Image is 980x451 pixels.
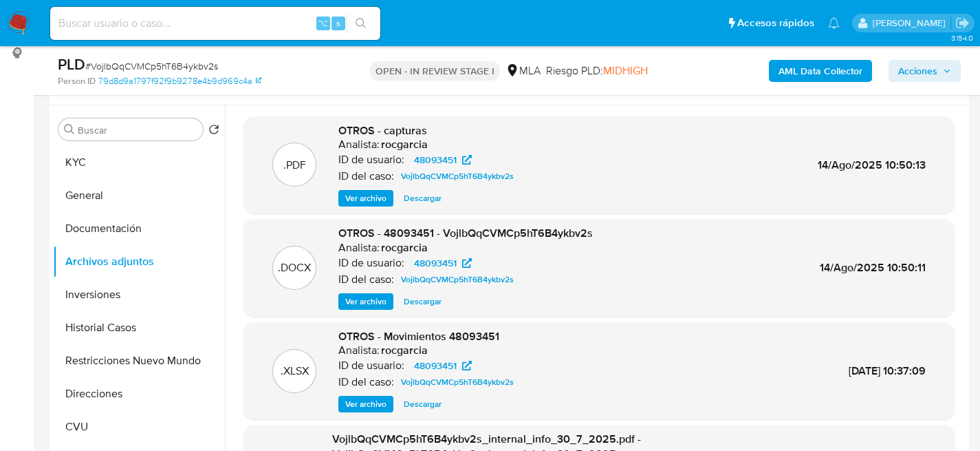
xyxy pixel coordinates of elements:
p: Analista: [338,138,380,151]
button: Buscar [64,124,75,135]
p: .DOCX [278,260,311,275]
p: ID de usuario: [338,359,404,373]
p: ID del caso: [338,273,394,286]
button: Restricciones Nuevo Mundo [53,344,225,377]
button: Descargar [397,293,448,310]
span: Accesos rápidos [737,16,814,30]
a: 48093451 [406,357,480,374]
p: ID del caso: [338,375,394,389]
button: Acciones [889,60,961,82]
span: Descargar [404,191,442,205]
button: Descargar [397,190,448,207]
input: Buscar [78,124,197,136]
button: KYC [53,146,225,179]
a: Notificaciones [828,17,840,29]
a: 48093451 [406,151,480,168]
p: .PDF [283,158,306,173]
p: Analista: [338,344,380,357]
span: VojlbQqCVMCp5hT6B4ykbv2s [401,168,514,185]
span: Riesgo PLD: [546,63,648,78]
button: CVU [53,410,225,443]
span: Ver archivo [345,295,386,308]
a: 79d8d9a1797f92f9b9278e4b9d969c4a [98,75,261,87]
p: ID del caso: [338,169,394,183]
button: Descargar [397,396,448,412]
span: 14/Ago/2025 10:50:13 [818,157,926,173]
span: 48093451 [414,357,457,374]
a: Salir [955,16,970,30]
button: Ver archivo [338,293,393,310]
button: Inversiones [53,278,225,311]
span: # VojlbQqCVMCp5hT6B4ykbv2s [85,59,218,73]
a: VojlbQqCVMCp5hT6B4ykbv2s [395,374,519,390]
input: Buscar usuario o caso... [50,14,380,32]
span: 48093451 [414,255,457,271]
span: OTROS - 48093451 - VojlbQqCVMCp5hT6B4ykbv2s [338,225,593,241]
a: VojlbQqCVMCp5hT6B4ykbv2s [395,168,519,185]
span: MIDHIGH [603,63,648,78]
b: AML Data Collector [778,60,862,82]
span: VojlbQqCVMCp5hT6B4ykbv2s [401,271,514,288]
span: 14/Ago/2025 10:50:11 [820,260,926,275]
span: Ver archivo [345,191,386,205]
b: Person ID [58,75,96,87]
p: ID de usuario: [338,153,404,167]
button: Historial Casos [53,311,225,344]
span: 3.154.0 [951,32,973,43]
button: General [53,179,225,212]
p: Analista: [338,241,380,255]
span: ⌥ [318,17,328,30]
p: ID de usuario: [338,256,404,270]
button: AML Data Collector [769,60,872,82]
span: [DATE] 10:37:09 [849,363,926,379]
span: Ver archivo [345,397,386,411]
div: MLA [505,63,541,78]
button: Ver archivo [338,396,393,412]
h6: rocgarcia [381,138,428,151]
a: VojlbQqCVMCp5hT6B4ykbv2s [395,271,519,288]
p: facundo.marin@mercadolibre.com [873,17,950,30]
button: Documentación [53,212,225,245]
button: Ver archivo [338,190,393,207]
h6: rocgarcia [381,241,428,255]
span: Descargar [404,295,442,308]
p: OPEN - IN REVIEW STAGE I [370,61,500,81]
span: Descargar [404,397,442,411]
button: Volver al orden por defecto [208,124,219,139]
span: s [336,17,340,30]
span: OTROS - capturas [338,123,427,138]
span: Acciones [898,60,937,82]
b: PLD [58,53,85,75]
span: 48093451 [414,151,457,168]
h6: rocgarcia [381,344,428,357]
p: .XLSX [281,364,309,379]
button: Direcciones [53,377,225,410]
a: 48093451 [406,255,480,271]
span: OTROS - Movimientos 48093451 [338,328,499,344]
button: search-icon [347,14,375,33]
span: VojlbQqCVMCp5hT6B4ykbv2s [401,374,514,390]
button: Archivos adjuntos [53,245,225,278]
